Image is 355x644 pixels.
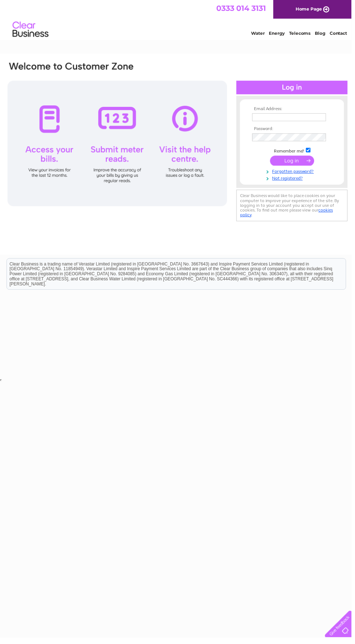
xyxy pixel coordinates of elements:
th: Password: [253,128,337,133]
th: Email Address: [253,108,337,113]
a: Not registered? [255,176,337,183]
a: Contact [333,31,351,36]
input: Submit [273,157,317,167]
div: Clear Business is a trading name of Verastar Limited (registered in [GEOGRAPHIC_DATA] No. 3667643... [7,4,349,35]
a: Water [254,31,267,36]
div: Clear Business would like to place cookies on your computer to improve your experience of the sit... [239,192,351,223]
a: Energy [272,31,288,36]
a: 0333 014 3131 [218,4,268,13]
td: Remember me? [253,148,337,155]
img: logo.png [12,19,49,41]
a: Blog [318,31,329,36]
a: cookies policy [243,210,336,219]
a: Telecoms [292,31,314,36]
a: Forgotten password? [255,169,337,176]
